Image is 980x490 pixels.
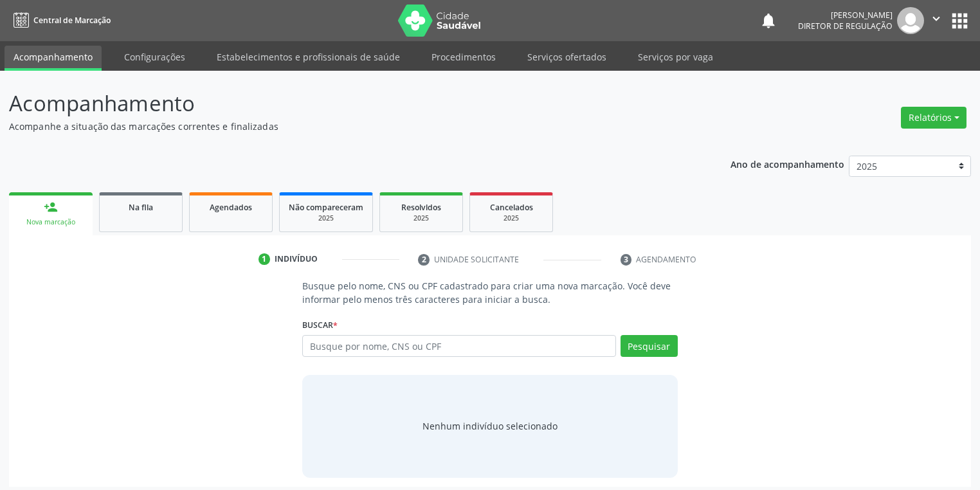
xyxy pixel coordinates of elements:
span: Não compareceram [289,202,363,213]
a: Serviços por vaga [629,46,722,68]
a: Configurações [115,46,194,68]
img: img [897,7,924,34]
button: Relatórios [901,107,966,129]
p: Acompanhamento [9,87,682,120]
i:  [929,12,943,26]
div: 1 [259,253,270,265]
span: Na fila [129,202,153,213]
a: Procedimentos [422,46,505,68]
div: 2025 [389,213,453,223]
span: Cancelados [490,202,533,213]
div: Nenhum indivíduo selecionado [422,419,558,433]
span: Resolvidos [401,202,441,213]
label: Buscar [302,315,338,335]
span: Diretor de regulação [798,21,893,32]
div: [PERSON_NAME] [798,10,893,21]
a: Serviços ofertados [518,46,615,68]
div: Nova marcação [18,217,84,227]
span: Central de Marcação [33,15,111,26]
button: apps [948,10,971,32]
div: 2025 [479,213,543,223]
div: person_add [44,200,58,214]
button: notifications [759,12,777,30]
div: 2025 [289,213,363,223]
a: Acompanhamento [5,46,102,71]
a: Estabelecimentos e profissionais de saúde [208,46,409,68]
p: Acompanhe a situação das marcações correntes e finalizadas [9,120,682,133]
input: Busque por nome, CNS ou CPF [302,335,616,357]
a: Central de Marcação [9,10,111,31]
p: Ano de acompanhamento [730,156,844,172]
span: Agendados [210,202,252,213]
p: Busque pelo nome, CNS ou CPF cadastrado para criar uma nova marcação. Você deve informar pelo men... [302,279,678,306]
button: Pesquisar [621,335,678,357]
div: Indivíduo [275,253,318,265]
button:  [924,7,948,34]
